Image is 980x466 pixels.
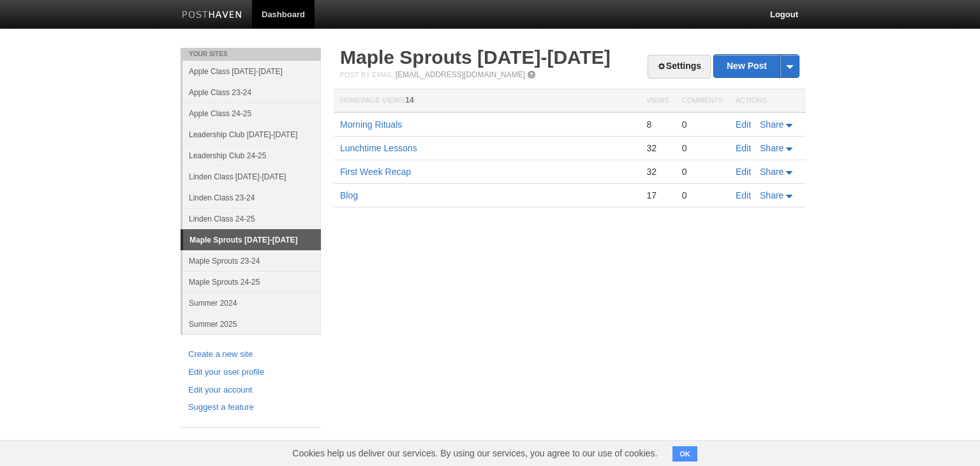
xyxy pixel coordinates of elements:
div: 32 [646,142,669,154]
a: Leadership Club 24-25 [182,145,321,166]
a: Apple Class 23-24 [182,82,321,103]
div: 8 [646,119,669,130]
a: Apple Class [DATE]-[DATE] [182,61,321,82]
div: 32 [646,166,669,177]
span: Share [760,119,783,130]
th: Homepage Views [334,89,640,113]
div: 0 [682,142,723,154]
a: Lunchtime Lessons [340,143,417,153]
button: OK [672,446,697,462]
a: Edit your user profile [188,366,313,379]
div: 0 [682,166,723,177]
a: Summer 2025 [182,313,321,334]
a: Morning Rituals [340,119,402,130]
a: Maple Sprouts 23-24 [182,250,321,271]
div: 17 [646,190,669,201]
a: Edit [736,119,751,130]
a: Edit your account [188,384,313,397]
a: Maple Sprouts [DATE]-[DATE] [183,230,321,250]
a: Suggest a feature [188,401,313,414]
a: Create a new site [188,348,313,361]
a: [EMAIL_ADDRESS][DOMAIN_NAME] [396,70,525,79]
span: Share [760,143,783,153]
a: Apple Class 24-25 [182,103,321,124]
th: Actions [729,89,806,113]
a: Maple Sprouts [DATE]-[DATE] [340,47,611,68]
img: Posthaven-bar [182,11,242,20]
div: 0 [682,190,723,201]
a: Edit [736,167,751,177]
span: Share [760,167,783,177]
span: Cookies help us deliver our services. By using our services, you agree to our use of cookies. [279,440,670,466]
a: First Week Recap [340,167,411,177]
span: 14 [405,96,413,105]
span: Post by Email [340,71,393,79]
a: Blog [340,190,358,200]
a: Maple Sprouts 24-25 [182,271,321,292]
a: Linden Class 24-25 [182,208,321,229]
a: New Post [714,55,799,77]
a: Linden Class [DATE]-[DATE] [182,166,321,187]
th: Views [640,89,675,113]
a: Settings [648,55,711,79]
div: 0 [682,119,723,130]
a: Edit [736,190,751,200]
a: Edit [736,143,751,153]
a: Summer 2024 [182,292,321,313]
span: Share [760,190,783,200]
li: Your Sites [181,48,321,61]
a: Linden Class 23-24 [182,187,321,208]
th: Comments [676,89,729,113]
a: Leadership Club [DATE]-[DATE] [182,124,321,145]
